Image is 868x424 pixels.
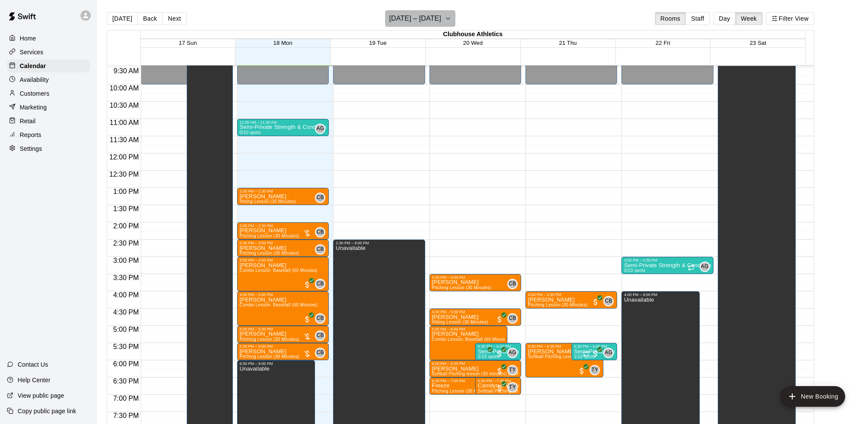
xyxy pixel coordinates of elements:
span: Corey Betz [318,193,325,203]
span: Softball Pitching lesson (30 minutes) [PERSON_NAME] [478,389,591,393]
div: Corey Betz [507,279,518,289]
span: Pitching Lesson (30 Minutes) [432,389,491,393]
div: 2:30 PM – 9:00 PM [336,241,422,245]
button: 20 Wed [463,40,483,46]
span: Hitting Lesson (30 Minutes) [432,320,488,324]
span: 12:00 PM [107,153,141,161]
div: 6:00 PM – 6:30 PM: Emma Bollinger [429,360,521,377]
a: Calendar [7,59,90,72]
div: 2:00 PM – 2:30 PM [240,224,326,228]
span: Recurring event [688,264,695,271]
span: All customers have paid [578,367,586,375]
button: Back [137,12,163,25]
span: 6:30 PM [111,377,141,385]
span: 3:00 PM [111,257,141,264]
span: Corey Betz [607,296,614,306]
button: [DATE] [107,12,138,25]
div: 4:00 PM – 9:00 PM [624,293,697,297]
button: add [780,386,845,407]
button: Rooms [655,12,686,25]
span: Pitching Lesson (30 Minutes) [432,285,491,290]
button: Filter View [766,12,814,25]
span: 2:30 PM [111,240,141,247]
button: 22 Fri [655,40,670,46]
span: Corey Betz [318,244,325,255]
span: Combo Lesson: Baseball (60 Minutes) [240,302,318,307]
span: 10:00 AM [108,84,141,92]
div: 2:30 PM – 3:00 PM: Missel [237,240,329,257]
span: Pitching Lesson (30 Minutes) [240,354,299,359]
span: Alex Gett [511,348,518,358]
div: Customers [7,87,90,100]
div: Alex Gett [603,348,614,358]
div: 4:00 PM – 4:30 PM [528,293,615,297]
span: All customers have paid [591,349,600,358]
span: CB [605,297,612,306]
span: AG [605,349,612,357]
span: AG [701,262,709,271]
span: 17 Sun [179,40,197,46]
div: 5:30 PM – 6:00 PM: Semi-Private Strength & Conditioning [571,343,618,360]
div: 3:00 PM – 4:00 PM [240,258,326,262]
div: 5:30 PM – 6:30 PM: Kate Tomlinson [525,343,603,377]
p: Calendar [20,62,46,70]
div: 5:00 PM – 5:30 PM: Judd Rothermel [237,326,329,343]
span: Softball Pitching Lesson (60 Minutes) [PERSON_NAME] [528,354,643,359]
div: Clubhouse Athletics [141,31,806,39]
div: Corey Betz [315,227,325,237]
div: 4:30 PM – 5:00 PM: Liam McMahon [429,309,521,326]
span: 5:30 PM [111,343,141,350]
div: Alex Gett [315,124,325,134]
div: Corey Betz [315,313,325,324]
span: 5:00 PM [111,326,141,333]
span: 11:30 AM [108,136,141,143]
div: Corey Betz [507,313,518,324]
p: View public page [18,391,64,400]
div: 4:00 PM – 5:00 PM: Oliver Metcalf [237,291,329,326]
span: Alex Gett [607,348,614,358]
div: Tiffani Yingling [590,365,600,375]
span: Alex Gett [703,262,710,272]
span: 4:30 PM [111,309,141,316]
div: 6:00 PM – 6:30 PM [432,362,519,366]
span: 9:30 AM [111,67,141,75]
button: Next [162,12,186,25]
button: Staff [686,12,710,25]
span: 1:30 PM [111,205,141,212]
span: Corey Betz [511,313,518,324]
div: 5:30 PM – 6:00 PM [478,344,519,349]
span: 1:00 PM [111,188,141,195]
div: 4:00 PM – 4:30 PM: Parker Wherley [525,291,617,309]
span: TY [509,383,516,392]
div: 5:00 PM – 6:00 PM: William Russell [429,326,507,360]
p: Home [20,34,36,43]
span: 0/10 spots filled [624,268,645,273]
span: CB [316,314,324,323]
span: Corey Betz [511,279,518,289]
div: 1:00 PM – 1:30 PM [240,189,326,193]
span: 2:00 PM [111,222,141,230]
div: 6:30 PM – 7:00 PM [478,379,519,383]
span: Pitching Lesson (30 Minutes) [528,302,587,307]
span: Corey Betz [318,279,325,289]
button: [DATE] – [DATE] [385,10,455,27]
span: All customers have paid [482,349,490,358]
span: Alex Gett [318,124,325,134]
button: 19 Tue [369,40,387,46]
div: 3:30 PM – 4:00 PM [432,275,519,280]
button: Day [714,12,736,25]
div: 11:00 AM – 11:30 AM [240,120,326,125]
span: Combo Lesson: Baseball (60 Minutes) [432,337,510,342]
span: All customers have paid [591,298,600,306]
span: Tiffani Yingling [511,365,518,375]
span: Pitching Lesson (30 Minutes) [240,234,299,238]
p: Contact Us [18,360,48,369]
h6: [DATE] – [DATE] [389,12,441,25]
span: 3:30 PM [111,274,141,281]
a: Home [7,32,90,45]
span: CB [316,245,324,254]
